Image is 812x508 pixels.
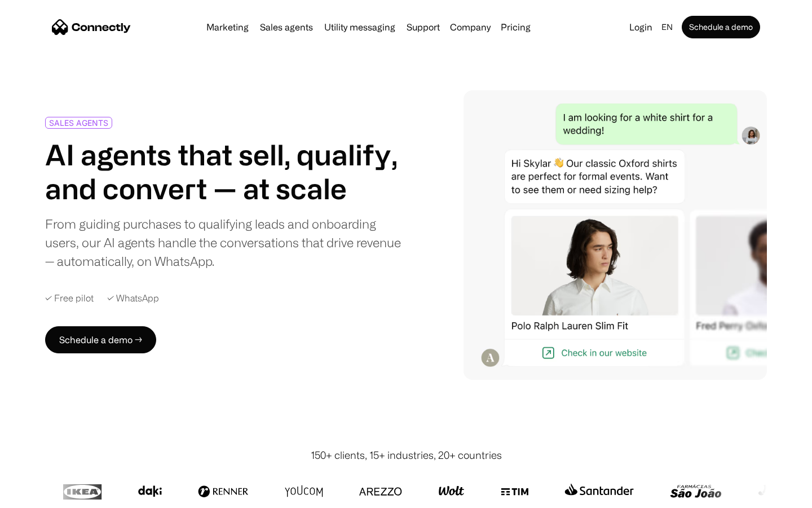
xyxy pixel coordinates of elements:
[45,138,401,205] h1: AI agents that sell, qualify, and convert — at scale
[450,19,491,35] div: Company
[45,214,401,270] div: From guiding purchases to qualifying leads and onboarding users, our AI agents handle the convers...
[682,16,760,38] a: Schedule a demo
[23,488,68,504] ul: Language list
[496,23,535,32] a: Pricing
[625,19,657,35] a: Login
[311,448,502,463] div: 150+ clients, 15+ industries, 20+ countries
[255,23,317,32] a: Sales agents
[202,23,253,32] a: Marketing
[11,487,68,504] aside: Language selected: English
[45,293,94,304] div: ✓ Free pilot
[661,19,673,35] div: en
[49,119,108,127] div: SALES AGENTS
[320,23,400,32] a: Utility messaging
[107,293,159,304] div: ✓ WhatsApp
[402,23,444,32] a: Support
[45,326,156,353] a: Schedule a demo →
